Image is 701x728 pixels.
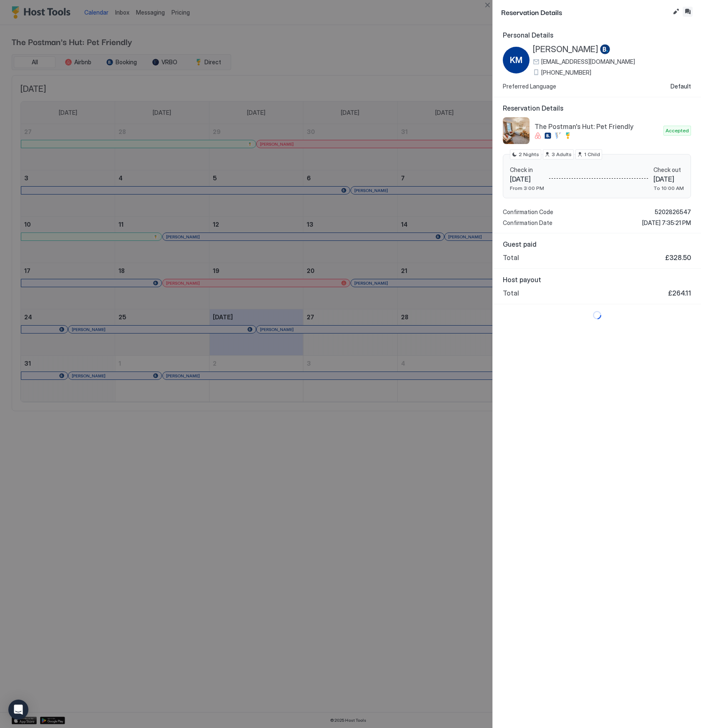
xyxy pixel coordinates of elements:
span: [EMAIL_ADDRESS][DOMAIN_NAME] [541,58,635,66]
span: From 3:00 PM [510,185,544,191]
button: Edit reservation [671,7,681,17]
span: [DATE] [653,175,684,183]
span: Host payout [503,276,691,284]
span: Reservation Details [501,7,669,17]
span: Default [671,83,691,90]
span: KM [510,54,522,66]
span: Personal Details [503,31,691,39]
span: 3 Adults [552,151,572,158]
span: [PERSON_NAME] [533,44,598,55]
div: loading [501,311,693,319]
span: Reservation Details [503,104,691,112]
span: 2 Nights [519,151,539,158]
span: [DATE] [510,175,544,183]
span: Check in [510,166,544,174]
span: Total [503,253,519,262]
span: Preferred Language [503,83,556,90]
span: The Postman's Hut: Pet Friendly [535,122,660,131]
span: Accepted [666,127,689,134]
span: Guest paid [503,240,691,248]
span: To 10:00 AM [653,185,684,191]
span: £264.11 [668,289,691,297]
span: Confirmation Code [503,208,553,216]
span: Check out [653,166,684,174]
div: listing image [503,117,530,144]
span: 1 Child [584,151,600,158]
span: [DATE] 7:35:21 PM [642,219,691,227]
span: [PHONE_NUMBER] [541,69,591,76]
div: Open Intercom Messenger [8,700,28,720]
span: Total [503,289,519,297]
span: Confirmation Date [503,219,552,227]
button: Inbox [683,7,693,17]
span: 5202826547 [655,208,691,216]
span: £328.50 [665,253,691,262]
